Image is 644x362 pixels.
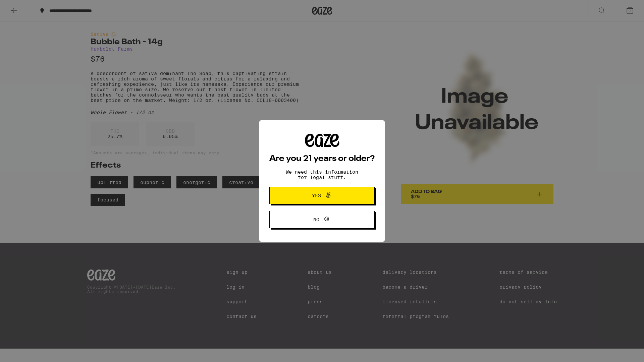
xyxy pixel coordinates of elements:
button: Yes [269,187,375,204]
button: No [269,211,375,228]
span: No [313,217,319,222]
h2: Are you 21 years or older? [269,155,375,163]
p: We need this information for legal stuff. [280,169,364,180]
span: Yes [312,193,321,198]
